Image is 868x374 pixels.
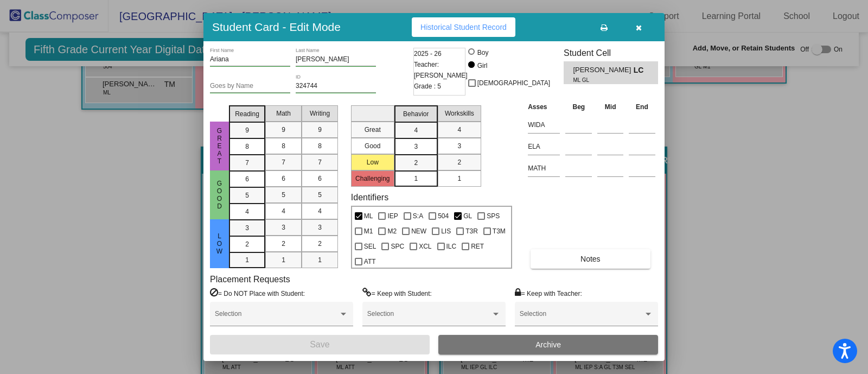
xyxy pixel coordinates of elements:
span: Low [215,232,225,255]
span: NEW [411,225,426,238]
span: 5 [282,190,285,200]
span: ML GL [573,76,626,84]
span: 1 [457,174,461,183]
span: 4 [245,207,249,217]
span: LC [634,65,649,76]
span: T3M [493,225,506,238]
span: Save [310,340,329,349]
span: 3 [414,142,418,151]
span: 3 [318,223,322,232]
span: 1 [282,255,285,265]
span: 3 [245,223,249,233]
button: Save [210,335,430,354]
span: 6 [318,174,322,183]
span: 4 [282,206,285,216]
span: Writing [310,109,330,118]
span: Great [215,127,225,165]
button: Archive [438,335,658,354]
span: M2 [387,225,397,238]
span: Notes [580,255,601,263]
label: = Do NOT Place with Student: [210,288,305,299]
span: LIS [441,225,451,238]
input: assessment [528,138,560,155]
label: Identifiers [351,192,388,202]
input: assessment [528,160,560,176]
span: 4 [318,206,322,216]
span: Historical Student Record [420,23,507,31]
span: 9 [245,125,249,135]
span: 5 [318,190,322,200]
span: RET [471,240,484,253]
span: 1 [318,255,322,265]
span: [DEMOGRAPHIC_DATA] [477,77,550,90]
input: goes by name [210,83,290,90]
label: Placement Requests [210,274,290,284]
span: 2 [282,239,285,249]
button: Historical Student Record [412,17,515,37]
span: 3 [457,141,461,151]
span: GL [463,210,472,223]
label: = Keep with Student: [362,288,432,299]
input: Enter ID [296,83,376,90]
span: Archive [535,340,561,349]
span: SEL [364,240,376,253]
span: 2025 - 26 [414,48,442,59]
span: ATT [364,255,376,268]
span: 8 [245,142,249,151]
span: T3R [465,225,478,238]
span: 5 [245,191,249,200]
span: 1 [414,174,418,183]
span: Workskills [445,109,474,118]
span: 2 [318,239,322,249]
span: 8 [318,141,322,151]
span: 9 [318,125,322,135]
span: IEP [387,210,398,223]
span: ILC [446,240,457,253]
button: Notes [531,249,650,269]
span: 2 [457,157,461,167]
span: 3 [282,223,285,232]
h3: Student Cell [564,48,658,58]
th: Mid [595,101,626,113]
span: 8 [282,141,285,151]
span: 1 [245,255,249,265]
span: Math [276,109,291,118]
label: = Keep with Teacher: [515,288,582,299]
span: Teacher: [PERSON_NAME] [414,59,468,81]
span: 4 [457,125,461,135]
span: S:A [413,210,423,223]
span: Good [215,180,225,210]
span: 4 [414,125,418,135]
div: Boy [477,48,489,58]
span: 2 [245,239,249,249]
span: Behavior [403,109,429,119]
th: Beg [563,101,595,113]
span: 7 [282,157,285,167]
th: Asses [525,101,563,113]
div: Girl [477,61,488,71]
span: Reading [235,109,259,119]
span: 504 [438,210,449,223]
span: Grade : 5 [414,81,441,92]
input: assessment [528,117,560,133]
span: M1 [364,225,373,238]
span: SPC [391,240,404,253]
span: XCL [419,240,431,253]
th: End [626,101,658,113]
span: [PERSON_NAME] [573,65,633,76]
span: 7 [318,157,322,167]
span: 7 [245,158,249,168]
span: 6 [245,174,249,184]
h3: Student Card - Edit Mode [212,20,341,34]
span: ML [364,210,373,223]
span: 2 [414,158,418,168]
span: SPS [487,210,500,223]
span: 6 [282,174,285,183]
span: 9 [282,125,285,135]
